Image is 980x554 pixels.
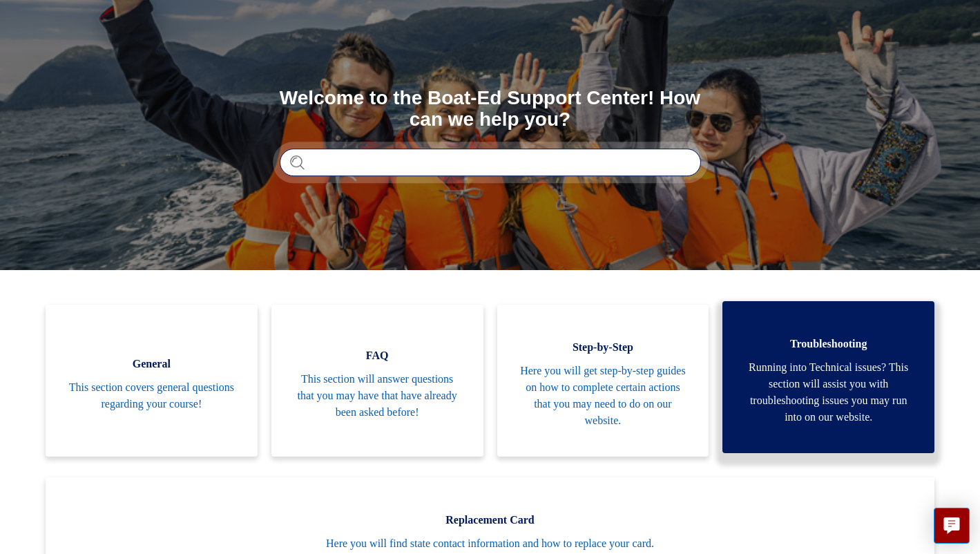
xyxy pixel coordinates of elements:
span: FAQ [292,347,463,364]
h1: Welcome to the Boat-Ed Support Center! How can we help you? [280,88,701,131]
span: Replacement Card [66,512,914,528]
span: This section will answer questions that you may have that have already been asked before! [292,371,463,421]
a: Troubleshooting Running into Technical issues? This section will assist you with troubleshooting ... [722,301,934,453]
span: Step-by-Step [518,339,689,356]
span: Here you will get step-by-step guides on how to complete certain actions that you may need to do ... [518,363,689,429]
span: General [66,356,237,372]
span: This section covers general questions regarding your course! [66,379,237,412]
span: Troubleshooting [743,336,914,352]
span: Here you will find state contact information and how to replace your card. [66,535,914,552]
input: Search [280,149,701,176]
a: FAQ This section will answer questions that you may have that have already been asked before! [271,305,483,457]
span: Running into Technical issues? This section will assist you with troubleshooting issues you may r... [743,359,914,426]
a: Step-by-Step Here you will get step-by-step guides on how to complete certain actions that you ma... [497,305,709,457]
a: General This section covers general questions regarding your course! [46,305,258,457]
button: Live chat [934,508,970,544]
